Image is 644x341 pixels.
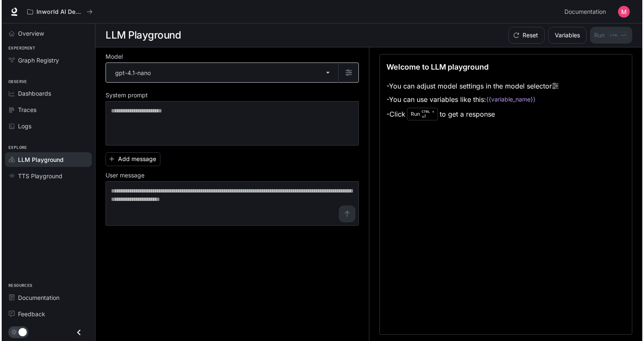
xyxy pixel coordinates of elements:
[104,172,143,178] p: User message
[104,27,179,44] h1: LLM Playground
[104,54,121,60] p: Model
[17,327,25,336] span: Dark mode toggle
[3,53,90,68] a: Graph Registry
[104,92,146,98] p: System prompt
[35,8,82,16] p: Inworld AI Demos
[3,290,90,305] a: Documentation
[16,89,49,98] span: Dashboards
[16,122,30,130] span: Logs
[614,3,631,20] button: User avatar
[385,79,557,93] li: - You can adjust model settings in the model selector
[385,93,557,106] li: - You can use variables like this:
[16,29,42,38] span: Overview
[16,310,44,318] span: Feedback
[16,105,35,114] span: Traces
[104,152,159,166] button: Add message
[385,106,557,122] li: - Click to get a response
[563,7,604,17] span: Documentation
[484,95,534,104] code: {{variable_name}}
[16,155,62,164] span: LLM Playground
[16,56,57,65] span: Graph Registry
[104,63,337,82] div: gpt-4.1-nano
[16,172,61,180] span: TTS Playground
[16,293,58,302] span: Documentation
[3,152,90,167] a: LLM Playground
[405,108,436,120] div: Run
[385,61,487,73] p: Welcome to LLM playground
[3,169,90,183] a: TTS Playground
[113,68,149,77] p: gpt-4.1-nano
[3,119,90,133] a: Logs
[420,109,433,119] p: ⏎
[68,324,87,341] button: Close drawer
[3,26,90,41] a: Overview
[546,27,585,44] button: Variables
[3,86,90,101] a: Dashboards
[420,109,433,114] p: CTRL +
[616,6,628,18] img: User avatar
[22,3,95,20] button: All workspaces
[3,102,90,117] a: Traces
[559,3,611,20] a: Documentation
[3,307,90,321] a: Feedback
[507,27,543,44] button: Reset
